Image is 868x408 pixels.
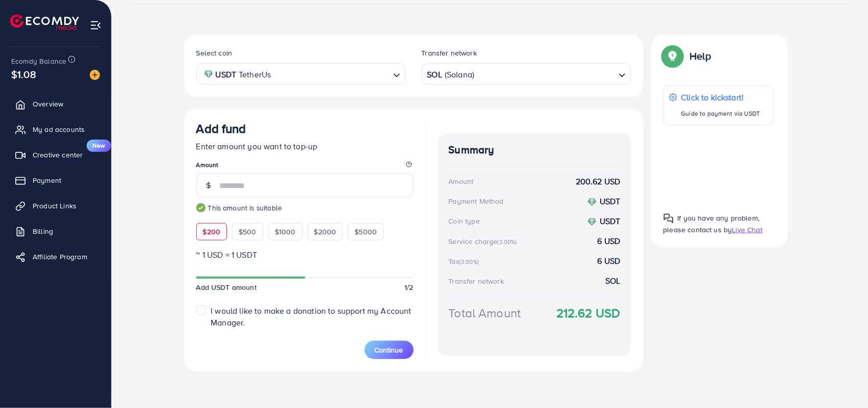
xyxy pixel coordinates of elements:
[90,70,100,80] img: image
[459,258,479,266] small: (3.00%)
[196,140,414,152] p: Enter amount you want to top-up
[422,48,477,58] label: Transfer network
[33,175,61,185] span: Payment
[375,345,403,355] span: Continue
[204,70,213,79] img: coin
[90,19,101,31] img: menu
[216,67,237,82] strong: USDT
[404,282,413,292] span: 1/2
[681,91,760,103] p: Click to kickstart!
[274,66,389,82] input: Search for option
[8,221,104,241] a: Billing
[239,67,271,82] span: TetherUs
[576,176,621,187] strong: 200.62 USD
[556,304,621,322] strong: 212.62 USD
[354,227,377,237] span: $5000
[663,213,674,224] img: Popup guide
[663,47,682,65] img: Popup guide
[449,144,621,156] h4: Summary
[203,227,221,237] span: $200
[449,216,480,226] div: Coin type
[825,362,860,400] iframe: Chat
[365,341,414,359] button: Continue
[449,196,504,206] div: Payment Method
[8,196,104,216] a: Product Links
[314,227,337,237] span: $2000
[196,160,414,173] legend: Amount
[8,119,104,140] a: My ad accounts
[732,225,762,235] span: Live Chat
[681,107,760,120] p: Guide to payment via USDT
[196,48,233,58] label: Select coin
[588,198,597,207] img: coin
[475,66,614,82] input: Search for option
[33,99,63,109] span: Overview
[196,249,414,261] p: ~ 1 USD = 1 USDT
[498,238,517,246] small: (3.00%)
[600,196,621,207] strong: USDT
[598,255,621,267] strong: 6 USD
[449,276,504,286] div: Transfer network
[8,145,104,165] a: Creative centerNew
[33,226,53,236] span: Billing
[211,305,411,328] span: I would like to make a donation to support my Account Manager.
[11,56,66,66] span: Ecomdy Balance
[33,124,85,134] span: My ad accounts
[663,213,760,235] span: If you have any problem, please contact us by
[422,63,631,84] div: Search for option
[239,227,257,237] span: $500
[196,63,405,84] div: Search for option
[8,247,104,267] a: Affiliate Program
[588,217,597,227] img: coin
[196,203,206,212] img: guide
[600,215,621,227] strong: USDT
[87,140,111,152] span: New
[33,252,87,262] span: Affiliate Program
[275,227,296,237] span: $1000
[10,14,79,30] img: logo
[445,67,474,82] span: (Solana)
[605,275,620,287] strong: SOL
[11,67,36,81] span: $1.08
[8,170,104,191] a: Payment
[196,203,414,213] small: This amount is suitable
[449,176,474,186] div: Amount
[598,235,621,247] strong: 6 USD
[690,50,711,62] p: Help
[33,201,76,211] span: Product Links
[8,94,104,114] a: Overview
[449,256,482,266] div: Tax
[449,304,521,322] div: Total Amount
[449,236,520,247] div: Service charge
[196,282,257,292] span: Add USDT amount
[427,67,442,82] strong: SOL
[33,150,83,160] span: Creative center
[196,121,246,136] h3: Add fund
